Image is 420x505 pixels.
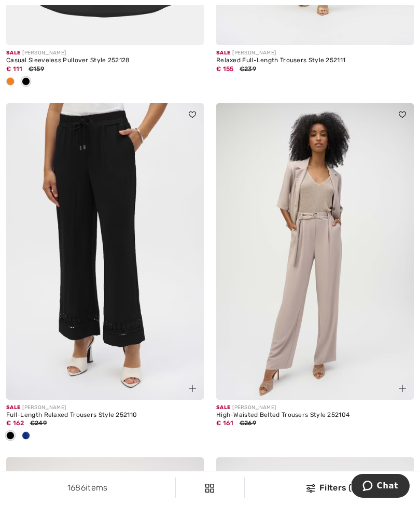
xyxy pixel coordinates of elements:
div: [PERSON_NAME] [6,404,204,412]
img: plus_v2.svg [189,385,196,392]
span: Sale [216,404,230,411]
div: [PERSON_NAME] [6,49,204,57]
span: Sale [216,50,230,56]
div: Black [18,74,34,91]
span: Sale [6,404,20,411]
div: Relaxed Full-Length Trousers Style 252111 [216,57,414,64]
span: €159 [29,65,44,73]
div: Royal Sapphire 163 [18,428,34,445]
span: €239 [240,65,256,73]
div: Filters (1) [251,482,414,494]
img: High-Waisted Belted Trousers Style 252104. Dune [216,103,414,400]
iframe: Opens a widget where you can chat to one of our agents [352,474,410,500]
span: €269 [240,419,256,427]
img: heart_black_full.svg [189,111,196,118]
div: Apricot [3,74,18,91]
div: Black [3,428,18,445]
div: [PERSON_NAME] [216,404,414,412]
span: € 111 [6,65,23,73]
span: €249 [30,419,47,427]
div: High-Waisted Belted Trousers Style 252104 [216,412,414,419]
span: Sale [6,50,20,56]
img: Filters [306,484,315,493]
img: plus_v2.svg [399,385,406,392]
img: heart_black_full.svg [399,111,406,118]
div: Casual Sleeveless Pullover Style 252128 [6,57,204,64]
span: € 155 [216,65,234,73]
img: Filters [205,484,214,493]
span: € 161 [216,419,234,427]
div: [PERSON_NAME] [216,49,414,57]
span: € 162 [6,419,24,427]
span: 1686 [67,483,86,493]
img: Full-Length Relaxed Trousers Style 252110. Black [6,103,204,400]
div: Full-Length Relaxed Trousers Style 252110 [6,412,204,419]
